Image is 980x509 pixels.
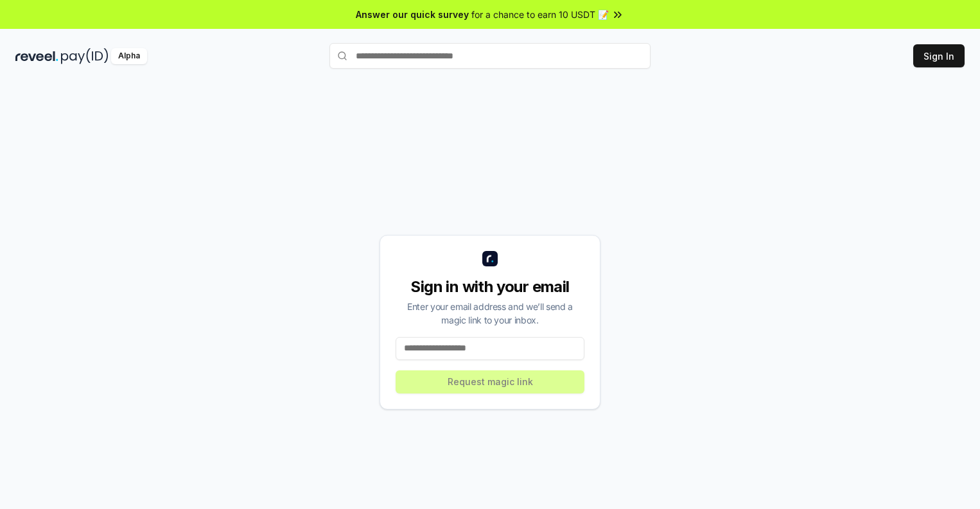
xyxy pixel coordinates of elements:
[913,44,965,67] button: Sign In
[482,251,498,266] img: logo_small
[396,277,584,297] div: Sign in with your email
[15,48,58,64] img: reveel_dark
[111,48,147,64] div: Alpha
[356,8,469,21] span: Answer our quick survey
[396,300,584,327] div: Enter your email address and we’ll send a magic link to your inbox.
[61,48,109,64] img: pay_id
[471,8,609,21] span: for a chance to earn 10 USDT 📝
